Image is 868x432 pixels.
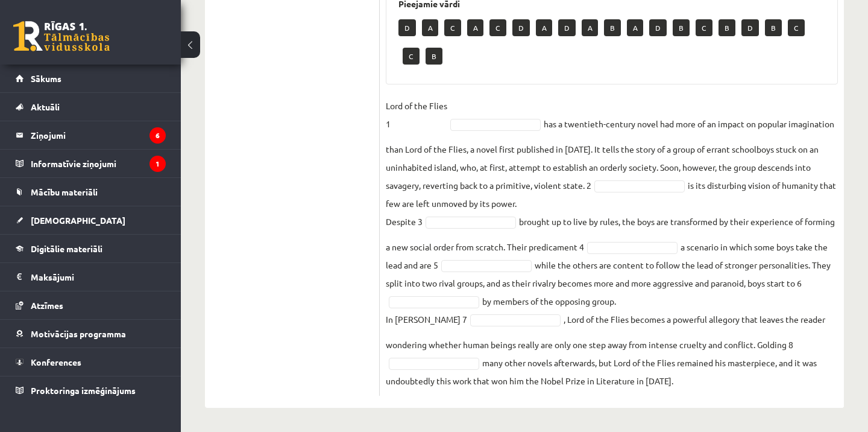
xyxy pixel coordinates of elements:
a: Konferences [16,348,166,376]
p: D [512,19,530,36]
span: Digitālie materiāli [31,243,102,254]
p: Lord of the Flies 1 [386,97,447,133]
a: Atzīmes [16,291,166,319]
p: A [467,19,483,36]
p: D [558,19,576,36]
p: D [741,19,759,36]
p: B [719,19,735,36]
span: Aktuāli [31,101,60,112]
span: Konferences [31,357,81,367]
a: Mācību materiāli [16,178,166,206]
legend: Informatīvie ziņojumi [31,150,166,177]
span: Atzīmes [31,300,63,311]
a: Digitālie materiāli [16,235,166,262]
p: B [673,19,690,36]
a: Informatīvie ziņojumi1 [16,150,166,177]
a: Ziņojumi6 [16,121,166,149]
p: C [489,19,506,36]
p: D [649,19,667,36]
fieldset: has a twentieth-century novel had more of an impact on popular imagination than Lord of the Flies... [386,97,838,390]
p: B [604,19,621,36]
a: [DEMOGRAPHIC_DATA] [16,206,166,234]
a: Aktuāli [16,93,166,121]
p: C [788,19,805,36]
span: Motivācijas programma [31,328,126,339]
span: Mācību materiāli [31,186,98,197]
legend: Maksājumi [31,263,166,291]
span: [DEMOGRAPHIC_DATA] [31,215,125,226]
p: A [536,19,552,36]
p: A [627,19,643,36]
a: Motivācijas programma [16,320,166,348]
p: C [696,19,712,36]
p: Despite 3 [386,212,423,230]
p: C [444,19,461,36]
p: A [582,19,598,36]
a: Proktoringa izmēģinājums [16,376,166,404]
span: Proktoringa izmēģinājums [31,385,136,396]
legend: Ziņojumi [31,121,166,149]
span: Sākums [31,73,61,84]
i: 1 [149,156,166,172]
p: In [PERSON_NAME] 7 [386,310,467,328]
p: D [398,19,416,36]
p: B [426,48,442,65]
p: C [403,48,420,65]
i: 6 [149,127,166,144]
p: B [765,19,782,36]
a: Rīgas 1. Tālmācības vidusskola [13,21,110,51]
a: Maksājumi [16,263,166,291]
a: Sākums [16,65,166,92]
p: A [422,19,438,36]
